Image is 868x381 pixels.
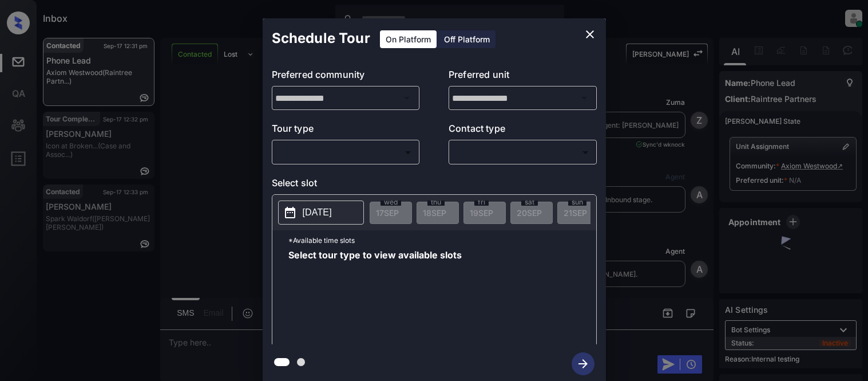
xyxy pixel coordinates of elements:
div: On Platform [380,30,437,48]
button: close [578,23,601,46]
p: Contact type [449,121,597,140]
p: Tour type [272,121,420,140]
div: Off Platform [438,30,496,48]
h2: Schedule Tour [263,18,379,58]
p: *Available time slots [288,230,596,250]
p: Preferred community [272,68,420,86]
p: Preferred unit [449,68,597,86]
p: Select slot [272,176,597,194]
button: [DATE] [278,201,364,225]
span: Select tour type to view available slots [288,250,462,342]
p: [DATE] [303,206,332,219]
